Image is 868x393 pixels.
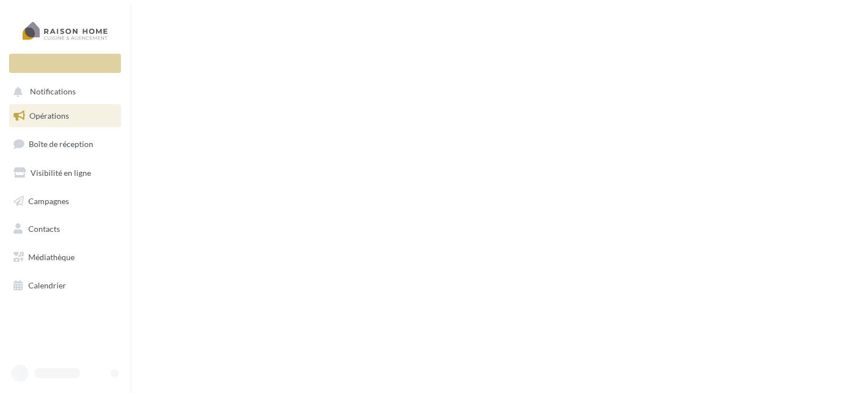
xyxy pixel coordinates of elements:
a: Boîte de réception [7,132,123,156]
a: Contacts [7,217,123,241]
span: Visibilité en ligne [31,168,91,178]
span: Boîte de réception [29,139,93,149]
a: Campagnes [7,189,123,213]
a: Médiathèque [7,245,123,269]
span: Notifications [30,87,76,97]
span: Opérations [29,111,69,120]
div: Nouvelle campagne [9,54,121,73]
a: Opérations [7,104,123,128]
span: Médiathèque [28,252,75,262]
span: Campagnes [28,196,69,205]
span: Contacts [28,224,60,234]
a: Visibilité en ligne [7,161,123,185]
a: Calendrier [7,274,123,297]
span: Calendrier [28,280,66,290]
